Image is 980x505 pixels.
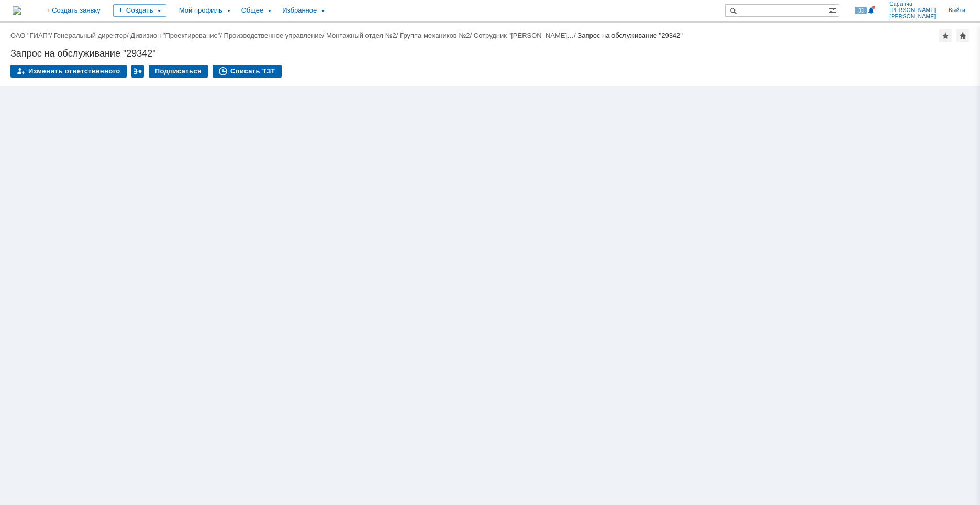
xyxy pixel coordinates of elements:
[10,31,54,39] div: /
[326,31,396,39] a: Монтажный отдел №2
[939,29,952,42] div: Добавить в избранное
[828,5,839,15] span: Расширенный поиск
[224,31,322,39] a: Производственное управление
[855,7,867,14] span: 33
[956,29,969,42] div: Сделать домашней страницей
[13,6,21,15] img: logo
[113,4,166,17] div: Создать
[130,31,220,39] a: Дивизион "Проектирование"
[13,6,21,15] a: Перейти на домашнюю страницу
[577,31,683,39] div: Запрос на обслуживание "29342"
[400,31,474,39] div: /
[54,31,127,39] a: Генеральный директор
[130,31,224,39] div: /
[10,48,970,59] div: Запрос на обслуживание "29342"
[224,31,327,39] div: /
[474,31,578,39] div: /
[400,31,470,39] a: Группа механиков №2
[889,7,936,14] span: [PERSON_NAME]
[326,31,400,39] div: /
[474,31,574,39] a: Сотрудник "[PERSON_NAME]…
[131,65,144,78] div: Работа с массовостью
[10,31,50,39] a: ОАО "ГИАП"
[54,31,131,39] div: /
[889,1,936,7] span: Саранча
[889,14,936,20] span: [PERSON_NAME]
